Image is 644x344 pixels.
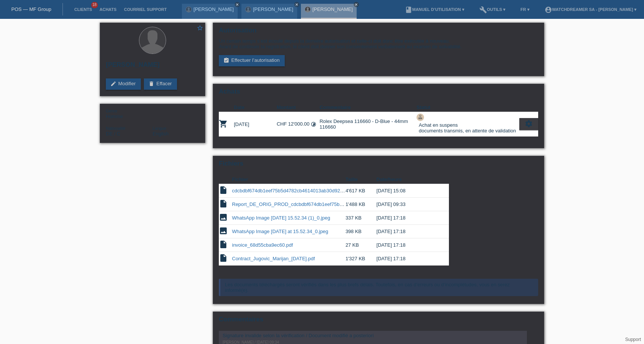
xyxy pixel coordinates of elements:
[110,81,116,87] i: edit
[219,253,228,263] i: insert_drive_file
[319,103,417,112] th: Commentaire
[479,6,487,14] i: build
[219,160,538,171] h2: Fichiers
[377,198,438,211] td: [DATE] 09:33
[11,6,51,12] a: POS — MF Group
[219,199,228,208] i: insert_drive_file
[148,81,154,87] i: delete
[417,103,519,112] th: Statut
[545,6,552,14] i: account_circle
[313,6,353,12] a: [PERSON_NAME]
[234,112,277,137] td: [DATE]
[106,108,153,119] div: Homme
[541,7,640,12] a: account_circleWatchdreamer SA - [PERSON_NAME] ▾
[120,7,170,12] a: Courriel Support
[223,57,229,63] i: assignment_turned_in
[232,175,345,184] th: Fichier
[354,3,358,6] i: close
[235,3,239,6] i: close
[106,78,141,90] a: editModifier
[153,126,166,131] span: Langue
[219,27,538,38] h2: Autorisation
[232,201,499,207] a: Report_DE_ORIG_PROD_cdcbdbf674db1eef75b5d4782cb4614013ab30d924efe37e1b99619d1ebb5221_eGov_SigVal.pdf
[476,7,509,12] a: buildOutils ▾
[401,7,468,12] a: bookManuel d’utilisation ▾
[354,2,359,7] a: close
[106,131,120,137] span: Allemagne / C / 25.03.2013
[70,7,96,12] a: Clients
[345,175,376,184] th: Taille
[219,213,228,222] i: image
[219,119,228,128] i: POSP00027988
[219,240,228,249] i: insert_drive_file
[223,333,523,338] div: Signature invalide selon la vérification / Document modifié a posteriori
[232,242,293,248] a: invoice_68d55cba9ec60.pdf
[219,316,538,327] h2: Commentaires
[311,121,316,127] i: Taux fixes (24 versements)
[153,131,169,137] span: English
[345,184,376,198] td: 4'617 KB
[319,112,417,137] td: Rolex Deepsea 116660 - D-Blue - 44mm 116660
[235,2,240,7] a: close
[377,252,438,266] td: [DATE] 17:18
[91,2,98,8] span: 18
[345,211,376,225] td: 337 KB
[194,6,234,12] a: [PERSON_NAME]
[106,61,199,72] h2: [PERSON_NAME]
[219,279,538,296] div: Les documents téléchargés seront vérifiés dans les plus brefs délais. Toutefois, en cas d’erreurs...
[377,211,438,225] td: [DATE] 17:18
[517,7,533,12] a: FR ▾
[253,6,293,12] a: [PERSON_NAME]
[625,337,641,342] a: Support
[377,225,438,238] td: [DATE] 17:18
[405,6,412,14] i: book
[277,112,320,137] td: CHF 12'000.00
[345,238,376,252] td: 27 KB
[377,175,438,184] th: Date/heure
[96,7,120,12] a: Achats
[234,103,277,112] th: Date
[418,114,423,120] i: approval
[232,256,315,261] a: Contract_Jugovic_Marijan_[DATE].pdf
[106,109,118,113] span: Genre
[232,215,330,221] a: WhatsApp Image [DATE] 15.52.34 (1)_0.jpeg
[106,126,125,131] span: Nationalité
[345,252,376,266] td: 1'327 KB
[219,226,228,235] i: image
[277,103,320,112] th: Montant
[232,229,328,234] a: WhatsApp Image [DATE] at 15.52.34_0.jpeg
[295,3,299,6] i: close
[219,55,285,66] a: assignment_turned_inEffectuer l’autorisation
[345,198,376,211] td: 1'488 KB
[345,225,376,238] td: 398 KB
[219,88,538,99] h2: Achats
[377,184,438,198] td: [DATE] 15:08
[219,186,228,195] i: insert_drive_file
[417,121,516,135] div: Achat en suspens documents transmis, en attente de validation
[197,25,203,31] i: star_border
[525,120,533,128] i: settings
[219,38,538,49] div: Un certain temps s’est écoulé depuis la dernière autorisation et celle-ci doit donc être exécutée...
[377,238,438,252] td: [DATE] 17:18
[197,25,203,32] a: star_border
[294,2,299,7] a: close
[144,78,177,90] a: deleteEffacer
[232,188,409,193] a: cdcbdbf674db1eef75b5d4782cb4614013ab30d924efe37e1b99619d1ebb5221.pdf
